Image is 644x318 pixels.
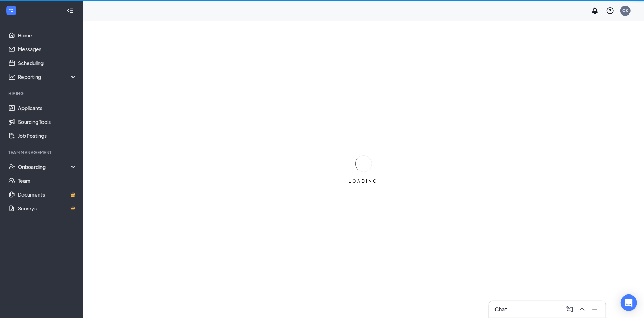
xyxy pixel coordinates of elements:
[589,304,600,315] button: Minimize
[18,42,77,56] a: Messages
[8,73,15,80] svg: Analysis
[67,7,74,14] svg: Collapse
[577,304,588,315] button: ChevronUp
[18,73,77,80] div: Reporting
[18,201,77,215] a: SurveysCrown
[18,188,77,201] a: DocumentsCrown
[606,7,614,15] svg: QuestionInfo
[621,294,637,311] div: Open Intercom Messenger
[18,28,77,42] a: Home
[18,101,77,115] a: Applicants
[590,305,599,314] svg: Minimize
[346,178,381,184] div: LOADING
[8,7,15,14] svg: WorkstreamLogo
[564,304,575,315] button: ComposeMessage
[8,149,76,155] div: Team Management
[18,56,77,70] a: Scheduling
[494,306,507,313] h3: Chat
[18,174,77,188] a: Team
[8,163,15,170] svg: UserCheck
[18,115,77,129] a: Sourcing Tools
[8,91,76,97] div: Hiring
[18,129,77,143] a: Job Postings
[566,305,574,314] svg: ComposeMessage
[578,305,586,314] svg: ChevronUp
[623,8,628,13] div: CS
[18,163,71,170] div: Onboarding
[591,7,599,15] svg: Notifications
